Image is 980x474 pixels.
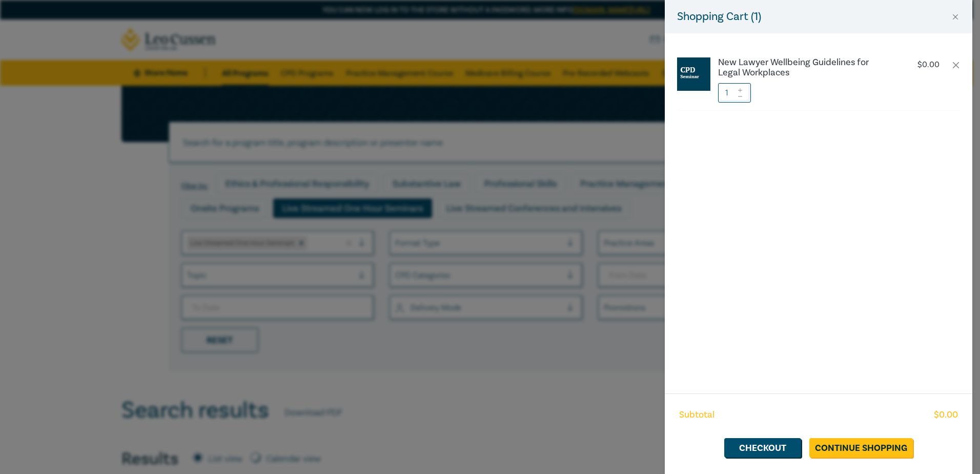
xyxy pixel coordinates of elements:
[718,83,751,103] input: 1
[917,60,940,70] p: $ 0.00
[809,438,913,458] a: Continue Shopping
[677,8,761,25] h5: Shopping Cart ( 1 )
[951,12,960,22] button: Close
[934,408,958,422] span: $ 0.00
[724,438,801,458] a: Checkout
[677,57,710,91] img: CPD%20Seminar.jpg
[718,57,888,78] a: New Lawyer Wellbeing Guidelines for Legal Workplaces
[679,408,714,422] span: Subtotal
